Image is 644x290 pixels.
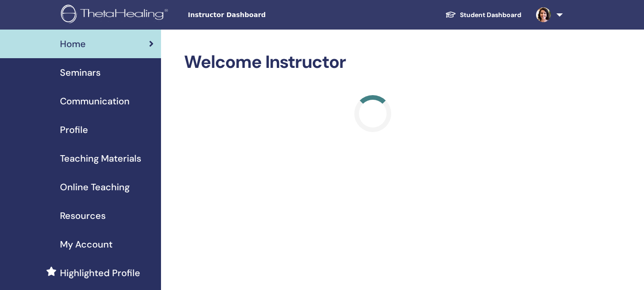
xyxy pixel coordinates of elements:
[60,237,113,251] span: My Account
[60,94,130,108] span: Communication
[60,209,106,223] span: Resources
[184,52,561,73] h2: Welcome Instructor
[60,66,101,79] span: Seminars
[60,180,130,194] span: Online Teaching
[536,7,551,22] img: default.jpg
[445,11,456,18] img: graduation-cap-white.svg
[438,6,529,24] a: Student Dashboard
[188,10,326,20] span: Instructor Dashboard
[60,123,88,137] span: Profile
[60,151,141,165] span: Teaching Materials
[60,37,86,51] span: Home
[60,266,140,280] span: Highlighted Profile
[61,5,171,25] img: logo.png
